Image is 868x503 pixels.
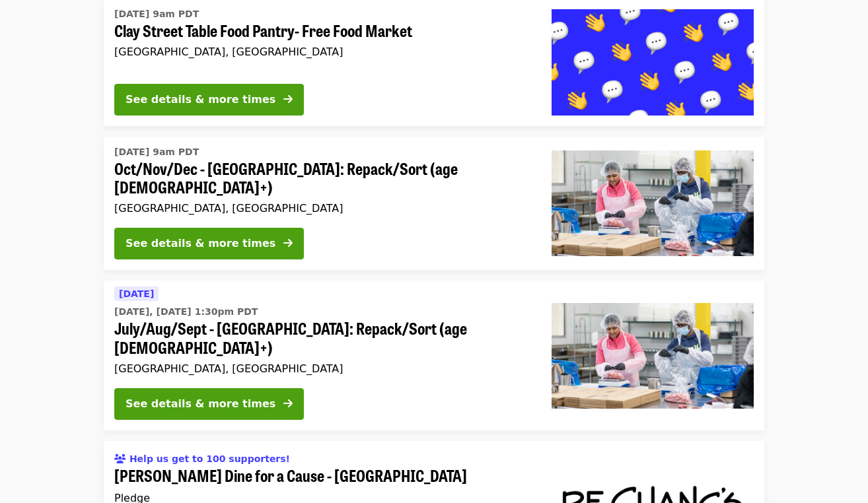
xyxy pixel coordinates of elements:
img: Oct/Nov/Dec - Beaverton: Repack/Sort (age 10+) organized by Oregon Food Bank [552,151,754,256]
a: See details for "July/Aug/Sept - Beaverton: Repack/Sort (age 10+)" [104,281,764,430]
button: See details & more times [114,388,304,420]
i: arrow-right icon [283,397,293,410]
span: Oct/Nov/Dec - [GEOGRAPHIC_DATA]: Repack/Sort (age [DEMOGRAPHIC_DATA]+) [114,159,530,197]
div: See details & more times [126,236,275,251]
button: See details & more times [114,84,304,116]
time: [DATE] 9am PDT [114,145,199,159]
a: See details for "Oct/Nov/Dec - Beaverton: Repack/Sort (age 10+)" [104,137,764,271]
i: arrow-right icon [283,237,293,250]
span: Help us get to 100 supporters! [129,453,290,464]
img: July/Aug/Sept - Beaverton: Repack/Sort (age 10+) organized by Oregon Food Bank [552,303,754,409]
img: Clay Street Table Food Pantry- Free Food Market organized by Oregon Food Bank [552,9,754,115]
time: [DATE] 9am PDT [114,7,199,21]
div: See details & more times [126,396,275,412]
span: [DATE] [119,288,154,299]
div: [GEOGRAPHIC_DATA], [GEOGRAPHIC_DATA] [114,46,530,58]
i: arrow-right icon [283,93,293,106]
span: [PERSON_NAME] Dine for a Cause - [GEOGRAPHIC_DATA] [114,466,530,485]
time: [DATE], [DATE] 1:30pm PDT [114,305,258,319]
button: See details & more times [114,228,304,259]
span: Clay Street Table Food Pantry- Free Food Market [114,21,530,40]
span: July/Aug/Sept - [GEOGRAPHIC_DATA]: Repack/Sort (age [DEMOGRAPHIC_DATA]+) [114,319,530,357]
i: users icon [114,453,126,465]
div: See details & more times [126,92,275,108]
div: [GEOGRAPHIC_DATA], [GEOGRAPHIC_DATA] [114,202,530,215]
div: [GEOGRAPHIC_DATA], [GEOGRAPHIC_DATA] [114,362,530,375]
